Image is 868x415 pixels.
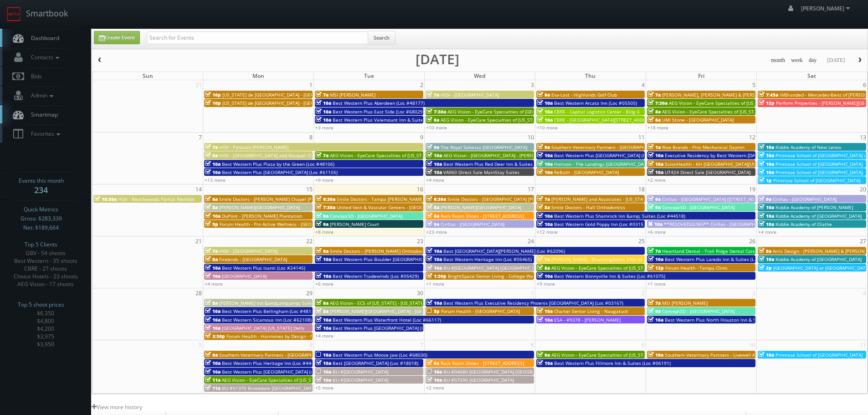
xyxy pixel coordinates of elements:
span: 2 [419,80,424,90]
span: 10a [537,308,553,314]
img: smartbook-logo.png [7,7,21,21]
span: Smile Doctors - [PERSON_NAME] Orthodontics [330,248,431,254]
span: 8a [426,117,439,123]
span: Best Western Plus Bellingham (Loc #48188) [222,308,318,314]
span: AEG Vision - [GEOGRAPHIC_DATA] - [PERSON_NAME][GEOGRAPHIC_DATA] [443,152,600,159]
span: 8a [648,108,661,115]
span: 10a [537,100,553,106]
span: HGV - [GEOGRAPHIC_DATA] and Racquet Club [219,152,317,159]
span: 9a [759,248,771,254]
span: 13 [859,133,867,142]
span: 10a [205,317,221,323]
span: Best Western Plus Waterfront Hotel (Loc #66117) [333,317,441,323]
span: Smile Doctors - Hall Orthodontics [551,204,625,210]
a: +1 more [647,281,666,287]
span: Best [GEOGRAPHIC_DATA] (Loc #18018) [333,360,418,366]
span: Primrose School of [GEOGRAPHIC_DATA] [776,169,863,175]
span: Best Western Plus Heritage Inn (Loc #44463) [222,360,321,366]
span: 1p [759,177,772,184]
span: Forum Health - [GEOGRAPHIC_DATA] [441,308,520,314]
span: Best Western Heritage Inn (Loc #05465) [443,256,532,262]
span: Best Western Plus [GEOGRAPHIC_DATA] (Loc #64008) [554,152,670,159]
span: 11a [205,385,221,391]
span: [GEOGRAPHIC_DATA] [US_STATE] Dells [222,325,304,331]
span: Best Western Plus Aberdeen (Loc #48177) [333,100,425,106]
span: Bids [26,72,42,80]
span: Contacts [26,53,62,61]
span: Best Western Plus Executive Residency Phoenix [GEOGRAPHIC_DATA] (Loc #03167) [443,300,623,306]
span: 10a [316,256,331,262]
span: 10a [426,300,442,306]
span: Concept3D - [GEOGRAPHIC_DATA] [662,308,734,314]
span: Best Western Plus North Houston Inn & Suites (Loc #44475) [665,317,796,323]
span: 10a [426,169,442,175]
span: 9a [316,221,329,227]
span: 5p [205,221,218,227]
a: +4 more [758,229,776,235]
a: +4 more [205,281,223,287]
span: 7a [426,92,439,98]
span: 9a [316,213,329,219]
span: **RESCHEDULING** Cirillas - [GEOGRAPHIC_DATA] [664,221,774,227]
span: UT424 Direct Sale [GEOGRAPHIC_DATA] [665,169,750,175]
span: Sat [807,72,816,80]
span: BU #[GEOGRAPHIC_DATA] [GEOGRAPHIC_DATA] [443,265,545,271]
span: 10p [205,92,221,98]
span: CBRE - [GEOGRAPHIC_DATA][STREET_ADDRESS][GEOGRAPHIC_DATA] [554,117,700,123]
span: 7a [648,248,661,254]
span: Dashboard [26,34,59,42]
span: Firebirds - [GEOGRAPHIC_DATA] [219,256,287,262]
span: 18 [637,184,646,194]
a: +23 more [426,229,447,235]
span: Best Western Plus Fillmore Inn & Suites (Loc #06191) [554,360,671,366]
span: Best Western Plus [GEOGRAPHIC_DATA] (Loc #50153) [333,325,448,331]
span: AEG Vision - EyeCare Specialties of [US_STATE] – [PERSON_NAME] Vision [669,100,826,106]
a: +1 more [426,281,444,287]
span: 5 [751,80,756,90]
span: 10a [537,360,553,366]
span: AEG Vision - EyeCare Specialties of [US_STATE] - In Focus Vision Center [441,117,595,123]
span: 10a [759,161,774,167]
span: BU #[GEOGRAPHIC_DATA] [333,377,388,383]
a: +18 more [647,124,668,131]
span: 15 [305,184,313,194]
span: 8a [426,204,439,210]
span: 10a [537,108,553,115]
span: Best Western Plus Boulder [GEOGRAPHIC_DATA] (Loc #06179) [333,256,467,262]
span: Best Western Plus Isanti (Loc #24145) [222,265,305,271]
span: 8a [205,300,218,306]
a: +8 more [315,229,334,235]
span: 10a [316,377,331,383]
span: 9a [648,204,661,210]
span: Forum Health - Hormones by Design - New Braunfels Clinic [226,333,356,339]
span: Best Western Bonnyville Inn & Suites (Loc #61075) [554,273,665,279]
span: 10a [426,248,442,254]
span: Best Western Plus Laredo Inn & Suites (Loc #44702) [665,256,779,262]
span: 7a [537,196,550,202]
span: 6 [862,80,867,90]
span: [US_STATE] de [GEOGRAPHIC_DATA] - [GEOGRAPHIC_DATA] [222,100,348,106]
span: Best Western Plus Plaza by the Green (Loc #48106) [222,161,334,167]
span: 8a [205,204,218,210]
span: Best Western Tradewinds (Loc #05429) [333,273,419,279]
span: 10a [316,108,331,115]
span: Eva-Last - Highlands Golf Club [551,92,617,98]
span: [GEOGRAPHIC_DATA] [222,273,267,279]
span: Events this month [19,176,64,185]
span: Mon [252,72,264,80]
input: Search for Events [147,31,368,44]
span: 7:30a [648,100,668,106]
span: 1 [308,80,313,90]
span: 10a [759,256,774,262]
span: 10a [316,352,331,358]
span: ScionHealth - KH [GEOGRAPHIC_DATA][US_STATE] [665,161,772,167]
span: 7:30a [426,108,446,115]
span: 9a [426,221,439,227]
a: +5 more [315,384,334,391]
a: +13 more [205,177,226,183]
span: Rack Room Shoes - [STREET_ADDRESS] [441,213,524,219]
a: View more history [92,403,142,411]
span: Best Western Plus Moose Jaw (Loc #68030) [333,352,427,358]
span: 10a [759,144,774,150]
span: 10a [316,360,331,366]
